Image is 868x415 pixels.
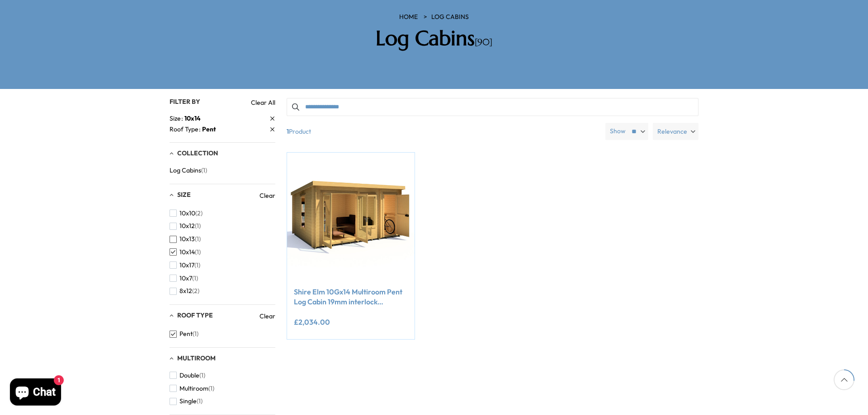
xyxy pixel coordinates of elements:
[7,378,64,408] inbox-online-store-chat: Shopify online store chat
[179,330,193,338] span: Pent
[179,261,194,269] span: 10x17
[177,354,216,362] span: Multiroom
[193,330,198,338] span: (1)
[475,37,492,48] span: [90]
[179,248,195,256] span: 10x14
[287,98,698,116] input: Search products
[202,125,216,133] span: Pent
[179,287,192,295] span: 8x12
[305,26,563,51] h2: Log Cabins
[199,372,205,379] span: (1)
[184,114,201,122] span: 10x14
[195,235,201,243] span: (1)
[294,287,408,307] a: Shire Elm 10Gx14 Multiroom Pent Log Cabin 19mm interlock Cladding
[170,395,203,408] button: Single
[179,222,195,230] span: 10x12
[192,287,199,295] span: (2)
[610,127,626,136] label: Show
[399,13,418,22] a: HOME
[170,114,184,123] span: Size
[170,259,200,272] button: 10x17
[179,372,199,379] span: Double
[170,164,207,177] button: Log Cabins (1)
[170,246,201,259] button: 10x14
[170,382,214,395] button: Multiroom
[170,98,200,106] span: Filter By
[195,248,201,256] span: (1)
[283,123,602,140] span: Product
[179,385,208,392] span: Multiroom
[192,275,198,282] span: (1)
[259,312,275,321] a: Clear
[195,222,201,230] span: (1)
[177,191,191,199] span: Size
[259,191,275,200] a: Clear
[287,123,289,140] b: 1
[201,167,207,174] span: (1)
[170,219,201,233] button: 10x12
[179,397,197,405] span: Single
[177,311,213,319] span: Roof Type
[251,98,275,107] a: Clear All
[294,318,330,326] ins: £2,034.00
[653,123,698,140] label: Relevance
[170,167,201,174] span: Log Cabins
[170,125,202,134] span: Roof Type
[170,284,199,298] button: 8x12
[170,272,198,285] button: 10x7
[194,261,200,269] span: (1)
[170,327,198,340] button: Pent
[179,275,192,282] span: 10x7
[179,235,195,243] span: 10x13
[287,153,415,280] img: Shire Elm 10Gx14 Multiroom Pent Log Cabin 19mm interlock Cladding - Best Shed
[431,13,469,22] a: Log Cabins
[197,397,203,405] span: (1)
[177,149,218,157] span: Collection
[179,210,195,217] span: 10x10
[170,369,205,382] button: Double
[657,123,687,140] span: Relevance
[170,233,201,246] button: 10x13
[208,385,214,392] span: (1)
[195,210,203,217] span: (2)
[170,207,203,220] button: 10x10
